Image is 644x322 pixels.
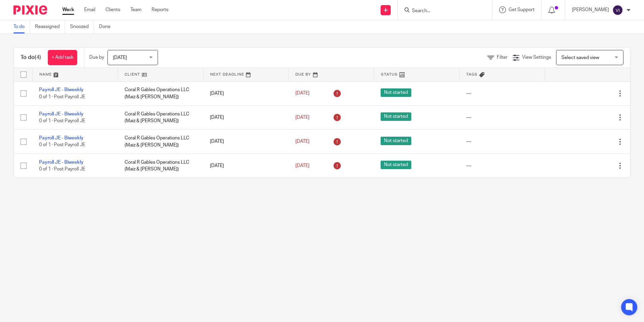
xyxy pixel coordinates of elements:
span: [DATE] [295,139,310,144]
span: 0 of 1 · Post Payroll JE [39,143,85,147]
span: [DATE] [295,115,310,120]
td: [DATE] [203,130,289,154]
span: Not started [381,137,411,145]
a: Done [99,20,116,33]
span: Tags [466,73,478,76]
h1: To do [21,54,41,61]
span: Select saved view [561,55,599,60]
a: Payroll JE - Biweekly [39,112,84,116]
img: Pixie [13,5,47,15]
p: Due by [89,54,104,61]
a: Work [62,6,74,13]
td: Coral R Gables Operations LLC (Maiz & [PERSON_NAME]) [118,130,203,154]
p: [PERSON_NAME] [572,6,609,13]
div: --- [466,90,538,97]
span: 0 of 1 · Post Payroll JE [39,118,85,123]
img: svg%3E [612,5,623,16]
a: + Add task [48,50,77,65]
a: Clients [105,6,120,13]
span: Get Support [509,7,535,12]
span: 0 of 1 · Post Payroll JE [39,167,85,171]
div: --- [466,138,538,145]
td: [DATE] [203,105,289,129]
span: (4) [35,55,41,60]
span: Filter [497,55,508,60]
span: [DATE] [113,55,127,60]
span: Not started [381,112,411,121]
a: Reports [152,6,168,13]
span: View Settings [522,55,551,60]
a: To do [13,20,30,33]
td: [DATE] [203,154,289,178]
a: Snoozed [70,20,94,33]
a: Team [130,6,141,13]
td: [DATE] [203,81,289,105]
a: Reassigned [35,20,65,33]
td: Coral R Gables Operations LLC (Maiz & [PERSON_NAME]) [118,81,203,105]
a: Payroll JE - Biweekly [39,87,84,92]
td: Coral R Gables Operations LLC (Maiz & [PERSON_NAME]) [118,154,203,178]
span: [DATE] [295,91,310,96]
input: Search [411,8,472,14]
span: Not started [381,161,411,169]
a: Payroll JE - Biweekly [39,160,84,165]
a: Email [84,6,95,13]
td: Coral R Gables Operations LLC (Maiz & [PERSON_NAME]) [118,105,203,129]
div: --- [466,114,538,121]
div: --- [466,162,538,169]
span: [DATE] [295,163,310,168]
span: 0 of 1 · Post Payroll JE [39,95,85,99]
span: Not started [381,88,411,97]
a: Payroll JE - Biweekly [39,136,84,140]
